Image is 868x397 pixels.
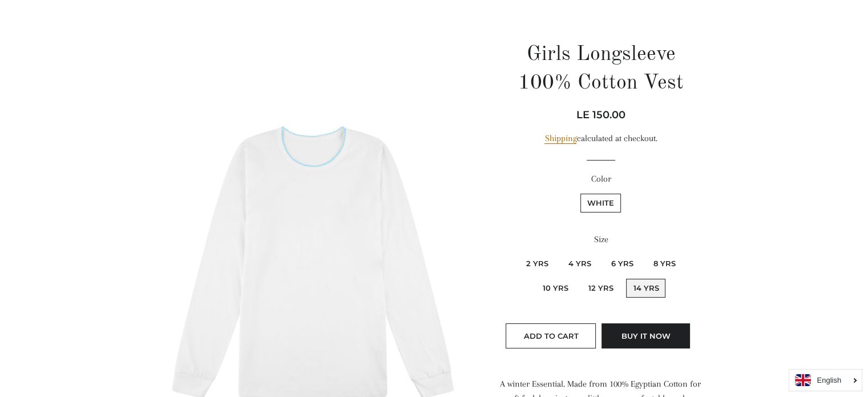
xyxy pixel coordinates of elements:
[576,109,625,121] span: LE 150.00
[626,279,665,298] label: 14 yrs
[580,194,621,212] label: White
[604,254,640,273] label: 6 yrs
[499,232,702,247] label: Size
[519,254,555,273] label: 2 yrs
[646,254,682,273] label: 8 yrs
[499,41,702,98] h1: Girls Longsleeve 100% Cotton Vest
[581,279,620,298] label: 12 yrs
[499,172,702,186] label: Color
[601,323,690,348] button: Buy it now
[499,131,702,146] div: calculated at checkout.
[535,279,575,298] label: 10 yrs
[561,254,597,273] label: 4 yrs
[795,374,856,386] a: English
[544,133,576,144] a: Shipping
[523,331,578,340] span: Add to Cart
[506,323,596,348] button: Add to Cart
[817,376,841,384] i: English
